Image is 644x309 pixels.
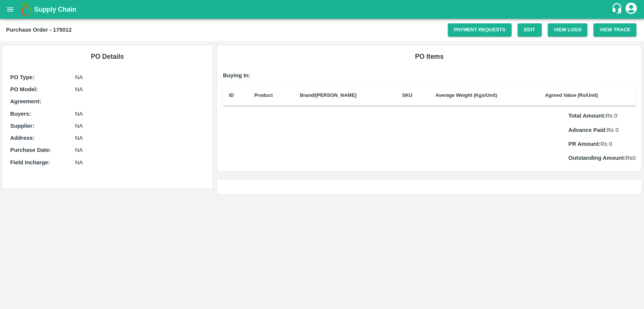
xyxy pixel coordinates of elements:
[2,1,19,18] button: open drawer
[10,111,31,117] b: Buyers :
[593,23,636,37] button: View Trace
[569,155,626,161] b: Outstanding Amount:
[569,113,606,119] b: Total Amount:
[300,92,357,98] b: Brand/[PERSON_NAME]
[435,92,497,98] b: Average Weight (Kgs/Unit)
[10,135,34,141] b: Address :
[10,98,41,104] b: Agreement:
[548,23,588,37] button: View Logs
[10,147,51,153] b: Purchase Date :
[569,141,601,147] b: PR Amount:
[569,127,607,133] b: Advance Paid:
[254,92,273,98] b: Product
[10,74,34,80] b: PO Type :
[569,112,636,120] p: Rs 0
[75,122,204,130] p: NA
[569,140,636,148] p: Rs 0
[34,6,76,13] b: Supply Chain
[75,110,204,118] p: NA
[75,134,204,142] p: NA
[624,2,638,17] div: account of current user
[34,4,611,15] a: Supply Chain
[611,3,624,16] div: customer-support
[569,154,636,162] p: Rs 0
[448,23,512,37] a: Payment Requests
[19,2,34,17] img: logo
[518,23,542,37] a: Edit
[75,73,204,81] p: NA
[10,86,38,92] b: PO Model :
[8,51,206,62] h6: PO Details
[10,123,34,129] b: Supplier :
[223,51,636,62] h6: PO Items
[75,158,204,167] p: NA
[75,85,204,93] p: NA
[75,146,204,154] p: NA
[6,27,72,33] b: Purchase Order - 175012
[402,92,412,98] b: SKU
[545,92,598,98] b: Agreed Value (Rs/Unit)
[569,126,636,134] p: Rs 0
[229,92,234,98] b: ID
[223,72,251,78] b: Buying In:
[10,159,50,165] b: Field Incharge :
